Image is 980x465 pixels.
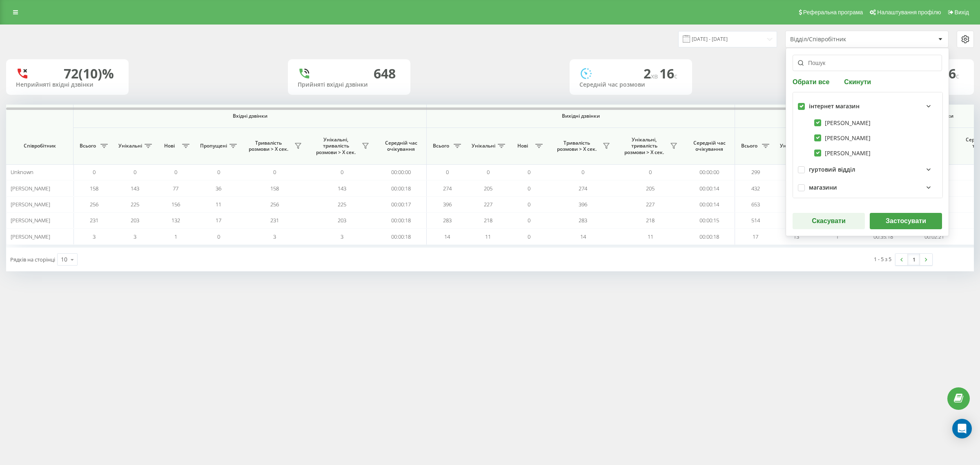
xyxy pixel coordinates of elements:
span: 218 [484,217,492,224]
span: 227 [484,201,492,208]
td: 00:00:00 [684,164,735,180]
span: Тривалість розмови > Х сек. [245,140,292,152]
span: 218 [646,217,655,224]
td: 00:00:18 [376,180,427,196]
span: 205 [484,185,492,192]
span: 0 [93,168,96,176]
span: 0 [134,168,136,176]
span: Унікальні [780,143,804,149]
span: 396 [579,201,587,208]
div: 1 - 5 з 5 [874,255,891,263]
span: 0 [528,168,530,176]
span: 0 [217,233,220,240]
span: Налаштування профілю [877,9,941,16]
span: 11 [216,201,221,208]
div: магазини [809,184,837,191]
span: 1 [836,233,839,240]
span: 0 [528,233,530,240]
span: 225 [338,201,346,208]
span: c [674,72,677,80]
span: 77 [173,185,178,192]
span: 0 [217,168,220,176]
span: 0 [174,168,177,176]
span: c [956,72,959,80]
span: 283 [579,217,587,224]
td: 00:02:21 [909,228,960,244]
span: 11 [485,233,491,240]
span: 274 [443,185,452,192]
div: Неприйняті вхідні дзвінки [16,81,119,88]
span: [PERSON_NAME] [11,217,50,224]
span: 16 [941,65,959,82]
span: [PERSON_NAME] [11,201,50,208]
span: 0 [649,168,652,176]
span: 653 [751,201,760,208]
span: 0 [341,168,343,176]
td: 00:00:14 [684,180,735,196]
span: Середній час очікування [382,140,420,152]
span: 143 [131,185,139,192]
td: 00:00:00 [376,164,427,180]
span: 256 [270,201,279,208]
div: Open Intercom Messenger [952,419,972,438]
td: 00:00:17 [376,197,427,212]
span: Всього [78,143,98,149]
span: 432 [751,185,760,192]
span: 17 [216,217,221,224]
span: Всього [431,143,451,149]
span: 0 [528,217,530,224]
span: 514 [751,217,760,224]
span: 203 [338,217,346,224]
span: 274 [579,185,587,192]
div: 72 (10)% [64,66,114,81]
span: Нові [512,143,533,149]
td: 00:00:14 [684,197,735,212]
div: Відділ/Співробітник [790,36,888,43]
span: Unknown [11,168,33,176]
span: Нові [159,143,180,149]
span: 14 [444,233,450,240]
span: 3 [134,233,136,240]
span: Реферальна програма [803,9,863,16]
input: Пошук [793,55,942,71]
div: 10 [61,255,67,264]
span: 17 [753,233,758,240]
span: 283 [443,217,452,224]
span: Середній час очікування [690,140,728,152]
div: гуртовий відділ [809,166,855,173]
a: 1 [908,254,920,265]
span: Всього [739,143,759,149]
label: [PERSON_NAME] [814,134,871,141]
span: Унікальні [118,143,142,149]
span: [PERSON_NAME] [11,233,50,240]
span: 11 [648,233,653,240]
td: 00:00:18 [376,228,427,244]
span: Унікальні, тривалість розмови > Х сек. [312,136,359,156]
span: 16 [659,65,677,82]
span: 0 [487,168,490,176]
span: 1 [174,233,177,240]
span: Рядків на сторінці [10,256,55,263]
button: Обрати все [793,78,832,85]
button: Застосувати [870,213,942,229]
span: 156 [171,201,180,208]
span: 3 [273,233,276,240]
label: [PERSON_NAME] [814,150,871,156]
span: 256 [90,201,98,208]
span: Тривалість розмови > Х сек. [553,140,600,152]
span: Вхідні дзвінки [95,113,405,119]
div: 648 [374,66,396,81]
span: 396 [443,201,452,208]
span: Співробітник [13,143,66,149]
span: 14 [580,233,586,240]
span: 3 [341,233,343,240]
td: 00:00:18 [376,212,427,228]
td: 00:00:15 [684,212,735,228]
td: 00:35:18 [857,228,909,244]
button: Скасувати [793,213,865,229]
span: 0 [528,185,530,192]
span: 225 [131,201,139,208]
span: 2 [644,65,659,82]
div: Середній час розмови [579,81,682,88]
span: 0 [446,168,449,176]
